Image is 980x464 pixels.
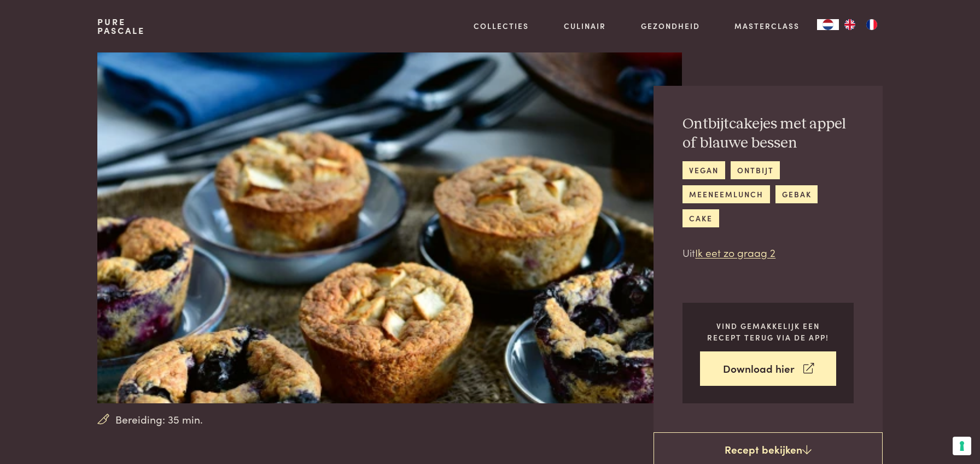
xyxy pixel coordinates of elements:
[861,19,883,30] a: FR
[695,245,775,260] a: Ik eet zo graag 2
[953,437,971,455] button: Uw voorkeuren voor toestemming voor trackingtechnologieën
[731,161,780,179] a: ontbijt
[839,19,861,30] a: EN
[700,320,836,343] p: Vind gemakkelijk een recept terug via de app!
[817,19,839,30] div: Language
[839,19,883,30] ul: Language list
[682,209,719,227] a: cake
[641,20,700,32] a: Gezondheid
[700,351,836,386] a: Download hier
[734,20,800,32] a: Masterclass
[817,19,883,30] aside: Language selected: Nederlands
[97,17,145,35] a: PurePascale
[682,161,725,179] a: vegan
[682,245,854,261] p: Uit
[817,19,839,30] a: NL
[682,115,854,152] h2: Ontbijtcakejes met appel of blauwe bessen
[97,52,682,403] img: Ontbijtcakejes met appel of blauwe bessen
[775,185,818,203] a: gebak
[564,20,606,32] a: Culinair
[115,412,203,427] span: Bereiding: 35 min.
[474,20,529,32] a: Collecties
[682,185,769,203] a: meeneemlunch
